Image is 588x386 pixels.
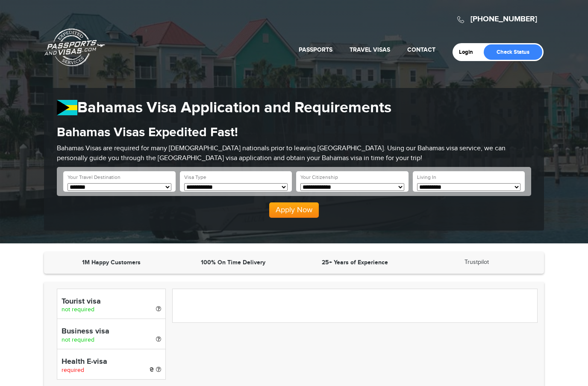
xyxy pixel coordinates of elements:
[82,259,141,266] strong: 1M Happy Customers
[62,358,161,366] h4: Health E-visa
[44,28,105,67] a: Passports & [DOMAIN_NAME]
[470,15,537,24] a: [PHONE_NUMBER]
[407,46,435,53] a: Contact
[322,259,388,266] strong: 25+ Years of Experience
[269,202,319,218] button: Apply Now
[184,174,206,181] label: Visa Type
[68,174,121,181] label: Your Travel Destination
[62,336,94,343] span: not required
[57,99,531,117] h1: Bahamas Visa Application and Requirements
[62,298,161,306] h4: Tourist visa
[299,46,332,53] a: Passports
[62,367,84,374] span: required
[300,174,338,181] label: Your Citizenship
[350,46,390,53] a: Travel Visas
[57,144,531,164] p: Bahamas Visas are required for many [DEMOGRAPHIC_DATA] nationals prior to leaving [GEOGRAPHIC_DAT...
[62,306,94,313] span: not required
[417,174,436,181] label: Living In
[201,259,265,266] strong: 100% On Time Delivery
[465,259,489,266] a: Trustpilot
[150,367,154,371] i: e-Visa
[484,44,542,60] a: Check Status
[62,328,161,336] h4: Business visa
[57,125,238,140] strong: Bahamas Visas Expedited Fast!
[459,49,479,56] a: Login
